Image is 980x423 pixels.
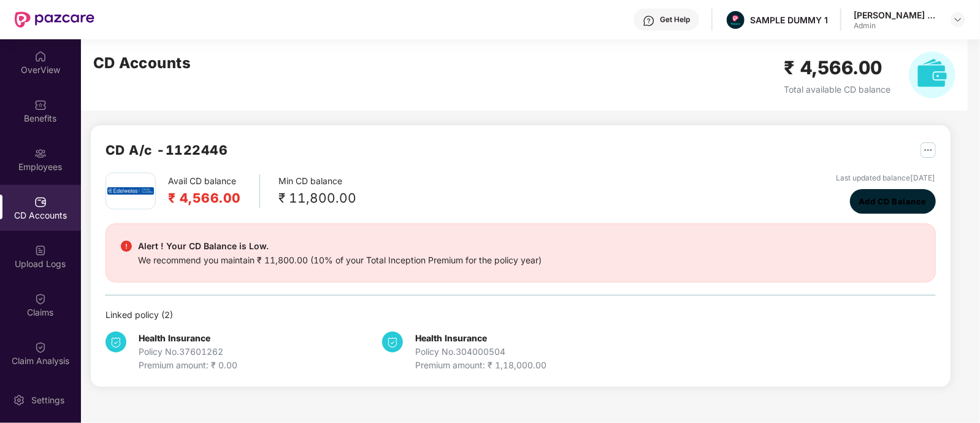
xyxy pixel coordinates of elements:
img: svg+xml;base64,PHN2ZyB4bWxucz0iaHR0cDovL3d3dy53My5vcmcvMjAwMC9zdmciIHhtbG5zOnhsaW5rPSJodHRwOi8vd3... [909,52,955,98]
img: svg+xml;base64,PHN2ZyBpZD0iQmVuZWZpdHMiIHhtbG5zPSJodHRwOi8vd3d3LnczLm9yZy8yMDAwL3N2ZyIgd2lkdGg9Ij... [34,99,47,111]
img: svg+xml;base64,PHN2ZyBpZD0iSGVscC0zMngzMiIgeG1sbnM9Imh0dHA6Ly93d3cudzMub3JnLzIwMDAvc3ZnIiB3aWR0aD... [643,15,655,27]
div: Avail CD balance [168,174,260,208]
button: Add CD Balance [850,189,936,214]
div: Policy No. 37601262 [139,345,237,359]
div: Admin [854,21,940,31]
img: svg+xml;base64,PHN2ZyBpZD0iRGFuZ2VyX2FsZXJ0IiBkYXRhLW5hbWU9IkRhbmdlciBhbGVydCIgeG1sbnM9Imh0dHA6Ly... [121,241,132,252]
span: Total available CD balance [784,84,890,95]
h2: ₹ 4,566.00 [168,188,241,208]
img: svg+xml;base64,PHN2ZyBpZD0iQ2xhaW0iIHhtbG5zPSJodHRwOi8vd3d3LnczLm9yZy8yMDAwL3N2ZyIgd2lkdGg9IjIwIi... [34,293,47,305]
div: Get Help [660,15,690,25]
img: svg+xml;base64,PHN2ZyBpZD0iQ0RfQWNjb3VudHMiIGRhdGEtbmFtZT0iQ0QgQWNjb3VudHMiIHhtbG5zPSJodHRwOi8vd3... [34,196,47,208]
img: svg+xml;base64,PHN2ZyB4bWxucz0iaHR0cDovL3d3dy53My5vcmcvMjAwMC9zdmciIHdpZHRoPSIzNCIgaGVpZ2h0PSIzNC... [382,332,403,352]
div: Premium amount: ₹ 1,18,000.00 [415,359,546,372]
h2: CD Accounts [93,52,191,75]
div: [PERSON_NAME] Ravindarsingh [854,9,940,21]
img: svg+xml;base64,PHN2ZyB4bWxucz0iaHR0cDovL3d3dy53My5vcmcvMjAwMC9zdmciIHdpZHRoPSIyNSIgaGVpZ2h0PSIyNS... [921,142,936,158]
div: Last updated balance [DATE] [836,173,936,184]
img: New Pazcare Logo [15,12,94,28]
img: svg+xml;base64,PHN2ZyB4bWxucz0iaHR0cDovL3d3dy53My5vcmcvMjAwMC9zdmciIHdpZHRoPSIzNCIgaGVpZ2h0PSIzNC... [105,332,126,352]
img: svg+xml;base64,PHN2ZyBpZD0iU2V0dGluZy0yMHgyMCIgeG1sbnM9Imh0dHA6Ly93d3cudzMub3JnLzIwMDAvc3ZnIiB3aW... [13,394,25,406]
h2: ₹ 4,566.00 [784,53,890,82]
img: svg+xml;base64,PHN2ZyBpZD0iQ2xhaW0iIHhtbG5zPSJodHRwOi8vd3d3LnczLm9yZy8yMDAwL3N2ZyIgd2lkdGg9IjIwIi... [34,341,47,354]
img: svg+xml;base64,PHN2ZyBpZD0iSG9tZSIgeG1sbnM9Imh0dHA6Ly93d3cudzMub3JnLzIwMDAvc3ZnIiB3aWR0aD0iMjAiIG... [34,50,47,63]
span: Add CD Balance [859,195,927,208]
div: Settings [28,394,68,406]
div: ₹ 11,800.00 [278,188,356,208]
div: We recommend you maintain ₹ 11,800.00 (10% of your Total Inception Premium for the policy year) [138,254,542,267]
img: svg+xml;base64,PHN2ZyBpZD0iRHJvcGRvd24tMzJ4MzIiIHhtbG5zPSJodHRwOi8vd3d3LnczLm9yZy8yMDAwL3N2ZyIgd2... [953,15,963,25]
h2: CD A/c - 1122446 [105,140,228,160]
div: Policy No. 304000504 [415,345,546,359]
div: Linked policy ( 2 ) [105,308,936,322]
div: Premium amount: ₹ 0.00 [139,359,237,372]
div: SAMPLE DUMMY 1 [750,14,828,26]
img: Pazcare_Alternative_logo-01-01.png [727,11,745,29]
b: Health Insurance [415,333,487,343]
img: edel.png [107,187,154,194]
img: svg+xml;base64,PHN2ZyBpZD0iVXBsb2FkX0xvZ3MiIGRhdGEtbmFtZT0iVXBsb2FkIExvZ3MiIHhtbG5zPSJodHRwOi8vd3... [34,244,47,257]
div: Min CD balance [278,174,356,208]
div: Alert ! Your CD Balance is Low. [138,239,542,254]
b: Health Insurance [139,333,210,343]
img: svg+xml;base64,PHN2ZyBpZD0iRW1wbG95ZWVzIiB4bWxucz0iaHR0cDovL3d3dy53My5vcmcvMjAwMC9zdmciIHdpZHRoPS... [34,147,47,160]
